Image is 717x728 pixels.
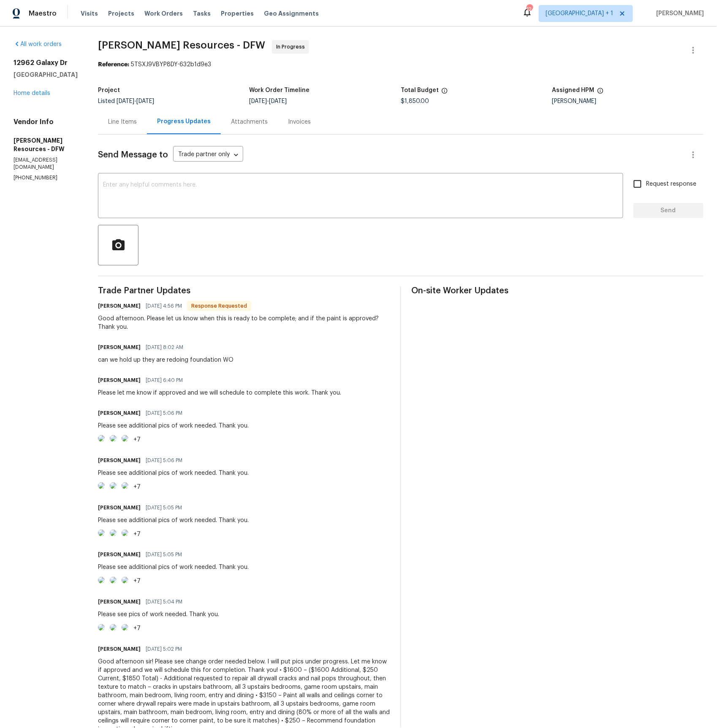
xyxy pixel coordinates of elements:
div: Please see additional pics of work needed. Thank you. [98,516,249,525]
h2: 12962 Galaxy Dr [14,59,78,67]
span: [GEOGRAPHIC_DATA] + 1 [546,9,614,18]
span: Trade Partner Updates [98,287,390,295]
p: [EMAIL_ADDRESS][DOMAIN_NAME] [14,157,78,171]
span: [DATE] 6:40 PM [146,376,183,384]
a: Home details [14,90,50,96]
span: The total cost of line items that have been proposed by Opendoor. This sum includes line items th... [441,87,448,98]
span: Listed [98,98,154,104]
div: Line Items [108,118,137,126]
span: Request response [646,180,697,189]
div: Attachments [231,118,268,126]
span: Response Requested [188,302,250,310]
div: Please see additional pics of work needed. Thank you. [98,563,249,572]
div: Please see additional pics of work needed. Thank you. [98,469,249,477]
span: Properties [221,9,254,18]
div: +7 [133,625,141,633]
h6: [PERSON_NAME] [98,503,141,512]
h6: [PERSON_NAME] [98,409,141,417]
div: +7 [133,577,141,586]
span: [DATE] 5:02 PM [146,645,182,654]
div: Please see additional pics of work needed. Thank you. [98,422,249,430]
div: Please let me know if approved and we will schedule to complete this work. Thank you. [98,389,341,397]
h5: Total Budget [401,87,439,93]
h5: Work Order Timeline [250,87,310,93]
div: Good afternoon. Please let us know when this is ready to be complete; and if the paint is approve... [98,314,390,331]
div: 5TSXJ9VBYP8DY-632b1d9e3 [98,60,703,69]
h5: [GEOGRAPHIC_DATA] [14,70,78,79]
h6: [PERSON_NAME] [98,551,141,559]
h6: [PERSON_NAME] [98,343,141,352]
span: On-site Worker Updates [411,287,703,295]
h4: Vendor Info [14,118,78,126]
h5: Project [98,87,120,93]
span: Maestro [29,9,57,18]
span: [DATE] [136,98,154,104]
span: [DATE] 5:05 PM [146,503,182,512]
span: Geo Assignments [264,9,319,18]
span: Visits [81,9,98,18]
span: [DATE] [269,98,287,104]
span: [DATE] 4:56 PM [146,302,182,310]
span: [DATE] 5:04 PM [146,598,182,606]
div: +7 [133,436,141,444]
a: All work orders [14,41,62,47]
h6: [PERSON_NAME] [98,645,141,654]
div: +7 [133,530,141,539]
div: +7 [133,483,141,491]
h5: [PERSON_NAME] Resources - DFW [14,136,78,153]
div: [PERSON_NAME] [552,98,704,104]
div: Invoices [288,118,311,126]
span: Work Orders [144,9,183,18]
span: [DATE] [250,98,267,104]
span: Projects [108,9,134,18]
span: [DATE] 5:06 PM [146,456,182,465]
div: 124 [527,5,532,14]
h5: Assigned HPM [552,87,595,93]
div: can we hold up they are redoing foundation WO [98,356,234,364]
h6: [PERSON_NAME] [98,598,141,606]
div: Please see pics of work needed. Thank you. [98,611,219,619]
h6: [PERSON_NAME] [98,456,141,465]
h6: [PERSON_NAME] [98,302,141,310]
span: - [117,98,154,104]
span: The hpm assigned to this work order. [597,87,604,98]
span: [DATE] 5:05 PM [146,551,182,559]
span: Tasks [193,11,211,16]
div: Progress Updates [157,117,211,126]
span: [PERSON_NAME] [653,9,704,18]
h6: [PERSON_NAME] [98,376,141,384]
span: [DATE] 5:06 PM [146,409,182,417]
span: $1,850.00 [401,98,429,104]
span: Send Message to [98,151,168,159]
span: [DATE] 8:02 AM [146,343,183,352]
b: Reference: [98,62,129,68]
span: [PERSON_NAME] Resources - DFW [98,40,265,50]
span: - [250,98,287,104]
p: [PHONE_NUMBER] [14,174,78,181]
span: [DATE] [117,98,134,104]
span: In Progress [276,43,308,51]
div: Trade partner only [173,148,243,162]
